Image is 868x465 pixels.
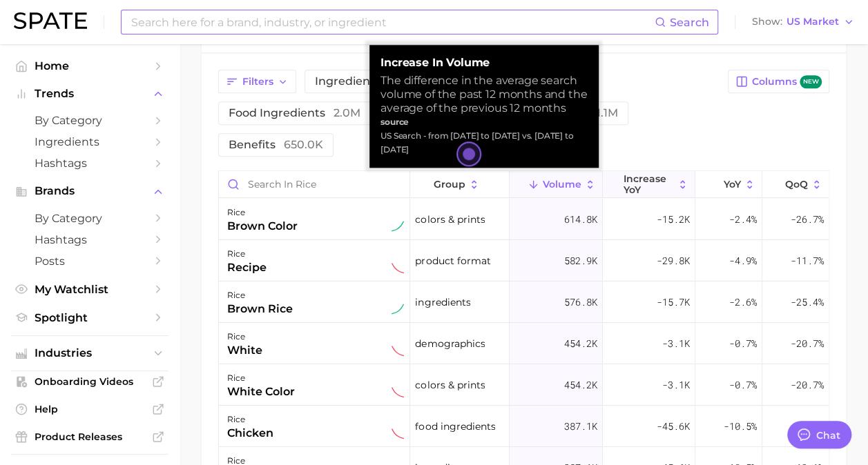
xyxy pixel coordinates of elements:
span: by Category [35,212,145,225]
span: 614.8k [564,211,597,228]
input: Search in rice [219,171,409,197]
button: increase YoY [603,171,695,198]
button: ricebrown colorsustained risercolors & prints614.8k-15.2k-2.4%-26.7% [219,199,829,240]
a: Product Releases [11,426,168,447]
button: ricerecipesustained declinerproduct format582.9k-29.8k-4.9%-11.7% [219,240,829,281]
a: Hashtags [11,152,168,174]
span: QoQ [785,179,808,190]
span: Home [35,59,145,72]
a: My Watchlist [11,279,168,300]
span: by Category [35,114,145,127]
span: -25.4% [791,294,824,310]
span: Hashtags [35,233,145,246]
span: 650.0k [284,138,323,151]
span: -20.7% [791,335,824,352]
span: -2.4% [729,211,757,228]
span: 582.9k [564,253,597,269]
div: US Search - from [DATE] to [DATE] vs. [DATE] to [DATE] [380,129,588,157]
span: 576.8k [564,294,597,310]
span: 454.2k [564,335,597,352]
a: by Category [11,208,168,229]
span: US Market [787,18,839,26]
span: -20.7% [791,377,824,393]
span: Brands [35,185,145,197]
span: new [800,75,822,88]
div: recipe [227,259,267,276]
a: Hashtags [11,229,168,250]
div: rice [227,246,267,262]
img: sustained decliner [392,386,404,398]
span: colors & prints [415,377,485,393]
span: -15.2k [657,211,690,228]
span: -11.7% [791,253,824,269]
span: colors & prints [415,211,485,228]
div: rice [227,411,273,428]
span: 2.0m [334,106,360,119]
img: sustained riser [392,303,404,315]
span: Onboarding Videos [35,375,145,388]
div: The difference in the average search volume of the past 12 months and the average of the previous... [380,74,588,115]
a: Home [11,55,168,77]
div: white color [227,384,295,400]
button: Columnsnew [728,70,829,93]
a: Posts [11,250,168,272]
span: Help [35,403,145,415]
span: Posts [35,255,145,268]
span: Product Releases [35,431,145,443]
img: sustained decliner [392,344,404,357]
span: Spotlight [35,311,145,324]
span: benefits [229,138,323,151]
span: Hashtags [35,157,145,170]
button: Trends [11,83,168,104]
button: ricewhite colorsustained declinercolors & prints454.2k-3.1k-0.7%-20.7% [219,364,829,406]
button: group [410,171,510,198]
div: rice [227,287,293,304]
div: rice [227,204,298,221]
button: Volume [510,171,602,198]
span: Columns [752,75,822,88]
button: Industries [11,343,168,364]
div: brown rice [227,301,293,317]
button: ricechickensustained declinerfood ingredients387.1k-45.6k-10.5%+12.1% [219,406,829,447]
a: by Category [11,110,168,131]
strong: increase in volume [380,56,588,70]
div: white [227,342,262,359]
span: My Watchlist [35,283,145,296]
span: ingredients [415,294,470,310]
span: Search [670,16,709,29]
a: Spotlight [11,307,168,328]
span: -4.9% [729,253,757,269]
div: brown color [227,218,298,235]
div: rice [227,370,295,386]
span: food ingredients [415,418,495,435]
span: -2.6% [729,294,757,310]
span: food ingredients [229,106,360,119]
span: -45.6k [657,418,690,435]
button: Filters [218,70,296,93]
a: Help [11,399,168,419]
span: 454.2k [564,377,597,393]
button: ShowUS Market [749,13,858,31]
span: -0.7% [729,377,757,393]
input: Search here for a brand, industry, or ingredient [130,10,655,34]
span: -3.1k [662,377,690,393]
span: 1.1m [597,106,618,119]
span: YoY [724,179,741,190]
span: -29.8k [657,253,690,269]
a: Onboarding Videos [11,371,168,392]
span: Industries [35,347,145,359]
span: -26.7% [791,211,824,228]
img: sustained decliner [392,261,404,274]
button: ricebrown ricesustained riseringredients576.8k-15.7k-2.6%-25.4% [219,281,829,323]
img: sustained decliner [392,427,404,439]
span: Show [752,18,782,26]
span: -15.7k [657,294,690,310]
span: -10.5% [724,418,757,435]
div: rice [227,328,262,345]
span: Filters [242,76,273,88]
strong: source [380,117,409,127]
span: ingredients [315,75,415,88]
div: chicken [227,425,273,442]
span: demographics [415,335,485,352]
span: group [434,179,465,190]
